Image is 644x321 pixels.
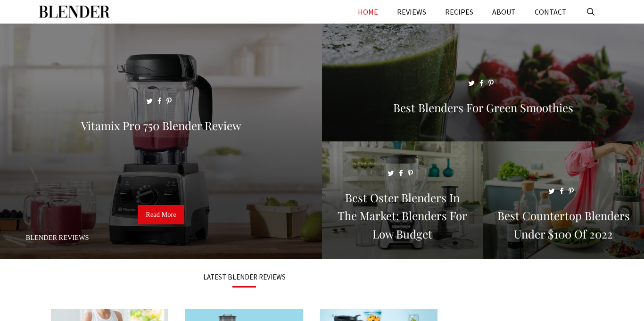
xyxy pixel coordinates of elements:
[322,130,644,140] a: Best Blenders for Green Smoothies
[51,273,438,280] h3: LATEST BLENDER REVIEWS
[138,205,184,225] a: Read More
[26,234,89,241] a: Blender Reviews
[322,248,483,257] a: Best Oster Blenders in the Market: Blenders for Low Budget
